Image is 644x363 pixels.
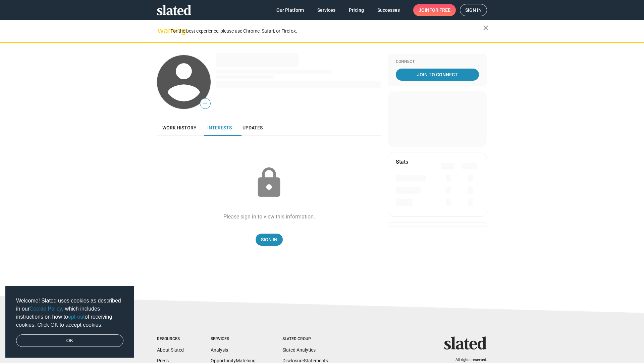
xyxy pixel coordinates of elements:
a: About Slated [157,347,184,353]
a: Join To Connect [396,69,479,81]
span: Work history [162,125,197,130]
div: Services [211,336,256,342]
a: Sign in [460,4,487,16]
span: Updates [243,125,263,130]
span: for free [429,4,450,16]
span: Sign In [261,234,277,246]
span: Sign in [465,4,482,16]
a: Successes [372,4,405,16]
a: Updates [237,120,268,136]
a: Services [312,4,341,16]
a: Cookie Policy [30,306,62,312]
a: Slated Analytics [282,347,316,353]
span: Successes [377,4,400,16]
a: Interests [202,120,237,136]
a: Joinfor free [413,4,456,16]
a: Analysis [211,347,228,353]
mat-card-title: Stats [396,158,408,165]
span: Welcome! Slated uses cookies as described in our , which includes instructions on how to of recei... [16,297,123,329]
span: — [200,99,210,108]
div: Slated Group [282,336,328,342]
span: Our Platform [276,4,304,16]
span: Pricing [349,4,364,16]
span: Interests [207,125,232,130]
div: For the best experience, please use Chrome, Safari, or Firefox. [170,27,483,36]
a: dismiss cookie message [16,334,123,347]
a: Work history [157,120,202,136]
span: Join To Connect [397,69,478,81]
a: Sign In [256,234,283,246]
div: Resources [157,336,184,342]
a: Our Platform [271,4,309,16]
mat-icon: warning [158,27,166,35]
div: cookieconsent [5,286,134,358]
a: Pricing [343,4,369,16]
div: Connect [396,59,479,65]
span: Services [317,4,335,16]
a: opt-out [68,314,85,320]
mat-icon: lock [252,166,286,200]
div: Please sign in to view this information. [223,213,315,220]
span: Join [419,4,450,16]
mat-icon: close [482,24,490,32]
